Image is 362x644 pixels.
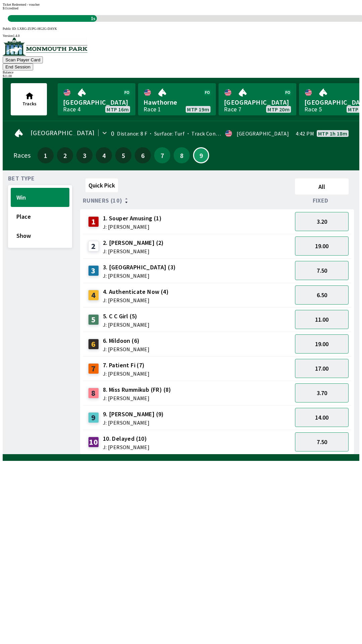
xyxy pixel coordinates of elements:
button: 7 [154,147,170,163]
div: Race 1 [143,107,161,112]
div: 5 [88,314,99,325]
span: 4 [98,153,110,158]
a: [GEOGRAPHIC_DATA]Race 4MTP 16m [58,83,135,115]
button: End Session [3,63,33,70]
span: 6 [136,153,149,158]
span: 6. Mildoon (6) [103,336,149,345]
span: 9. [PERSON_NAME] (9) [103,410,164,419]
button: 11.00 [295,310,349,329]
span: 1 [39,153,52,158]
span: [GEOGRAPHIC_DATA] [224,98,291,107]
button: 17.00 [295,359,349,378]
span: Tracks [22,101,37,107]
span: 19.00 [315,242,328,250]
span: 4. Authenticate Now (4) [103,287,169,296]
span: Surface: Turf [147,130,185,137]
span: 7 [156,153,169,158]
div: 3 [88,265,99,276]
span: 9 [195,154,207,157]
span: MTP 1h 18m [318,131,347,136]
div: Public ID: [3,27,359,31]
div: Runners (10) [83,197,292,204]
button: Scan Player Card [3,56,43,63]
div: Race 5 [304,107,322,112]
div: 2 [88,241,99,252]
span: MTP 19m [187,107,209,112]
img: venue logo [3,38,87,56]
span: 3. [GEOGRAPHIC_DATA] (3) [103,263,176,272]
button: Quick Pick [85,178,118,192]
button: 8 [174,147,190,163]
button: 7.50 [295,261,349,280]
button: 6 [135,147,151,163]
span: 2 [59,153,71,158]
div: Races [13,153,31,158]
span: 3.20 [317,218,327,225]
div: 10 [88,437,99,447]
span: Bet Type [8,176,35,181]
button: 6.50 [295,285,349,305]
div: Race 7 [224,107,241,112]
button: Win [11,188,69,207]
span: 17.00 [315,365,328,372]
button: 5 [115,147,131,163]
span: Runners (10) [83,198,122,203]
div: 0 [111,131,114,136]
span: Quick Pick [88,181,115,189]
span: 1. Souper Amusing (1) [103,214,162,223]
button: 3.70 [295,383,349,402]
span: 10. Delayed (10) [103,434,149,443]
span: [GEOGRAPHIC_DATA] [31,130,95,136]
span: MTP 20m [267,107,290,112]
span: 5. C C Girl (5) [103,312,149,321]
div: $ 11.00 [3,74,359,78]
span: J: [PERSON_NAME] [103,346,149,352]
span: J: [PERSON_NAME] [103,395,171,401]
span: Hawthorne [143,98,210,107]
div: 7 [88,363,99,374]
span: 5 [117,153,130,158]
button: 1 [38,147,54,163]
a: HawthorneRace 1MTP 19m [138,83,216,115]
span: 11.00 [315,316,328,323]
span: J: [PERSON_NAME] [103,444,149,450]
div: Fixed [292,197,351,204]
span: J: [PERSON_NAME] [103,249,164,254]
button: 9 [193,147,209,163]
span: 8. Miss Rummikub (FR) (8) [103,385,171,394]
div: Balance [3,70,359,74]
div: 8 [88,388,99,398]
span: 8 [175,153,188,158]
span: 1s [89,14,97,23]
span: Distance: 8 F [117,130,147,137]
span: J: [PERSON_NAME] [103,298,169,303]
span: $ 11 credited [3,6,18,10]
span: [GEOGRAPHIC_DATA] [63,98,130,107]
div: 9 [88,412,99,423]
div: 6 [88,339,99,350]
span: Show [16,232,64,239]
button: Place [11,207,69,226]
div: [GEOGRAPHIC_DATA] [237,131,289,136]
a: [GEOGRAPHIC_DATA]Race 7MTP 20m [219,83,296,115]
div: Ticket Redeemed - voucher [3,3,359,6]
span: 14.00 [315,414,328,421]
div: 4 [88,290,99,301]
button: 7.50 [295,432,349,451]
span: All [298,183,346,191]
button: 3.20 [295,212,349,231]
span: J: [PERSON_NAME] [103,322,149,327]
span: Fixed [313,198,328,203]
button: Show [11,226,69,245]
span: 6.50 [317,291,327,299]
span: 7. Patient Fi (7) [103,361,149,370]
span: 4:42 PM [296,131,314,136]
div: Version 1.4.0 [3,34,359,38]
span: LXRG-ZUPG-HG2G-DAYK [17,27,57,31]
span: J: [PERSON_NAME] [103,371,149,376]
span: 19.00 [315,340,328,348]
button: 2 [57,147,73,163]
span: Win [16,194,64,201]
span: MTP 16m [107,107,129,112]
span: 3 [78,153,91,158]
